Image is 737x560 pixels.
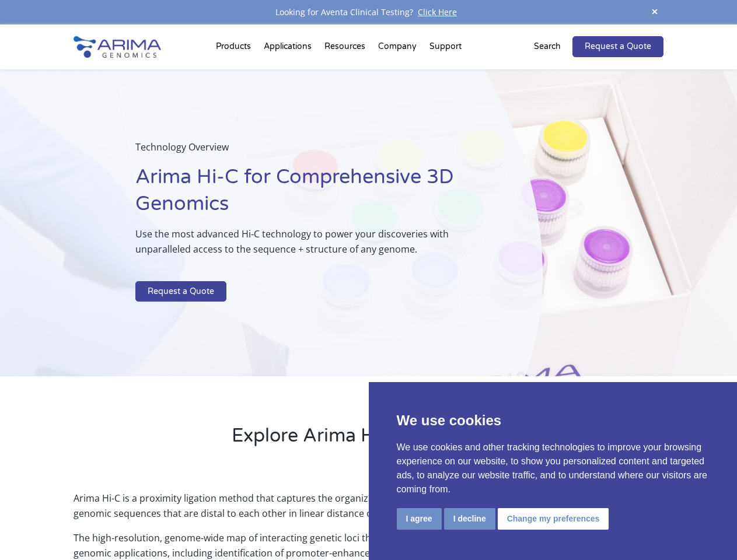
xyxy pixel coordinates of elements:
h1: Arima Hi-C for Comprehensive 3D Genomics [135,164,484,226]
p: Technology Overview [135,139,484,164]
p: Search [534,39,561,54]
p: We use cookies and other tracking technologies to improve your browsing experience on our website... [397,440,710,496]
p: We use cookies [397,410,710,431]
a: Request a Quote [572,36,663,57]
a: Click Here [413,6,462,17]
h2: Explore Arima Hi-C Technology [74,423,663,458]
img: Arima-Genomics-logo [74,36,161,58]
a: Request a Quote [135,281,226,302]
button: I decline [444,508,495,530]
p: Arima Hi-C is a proximity ligation method that captures the organizational structure of chromatin... [74,491,663,530]
div: Looking for Aventa Clinical Testing? [74,5,663,20]
button: Change my preferences [498,508,609,530]
p: Use the most advanced Hi-C technology to power your discoveries with unparalleled access to the s... [135,226,484,266]
button: I agree [397,508,442,530]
